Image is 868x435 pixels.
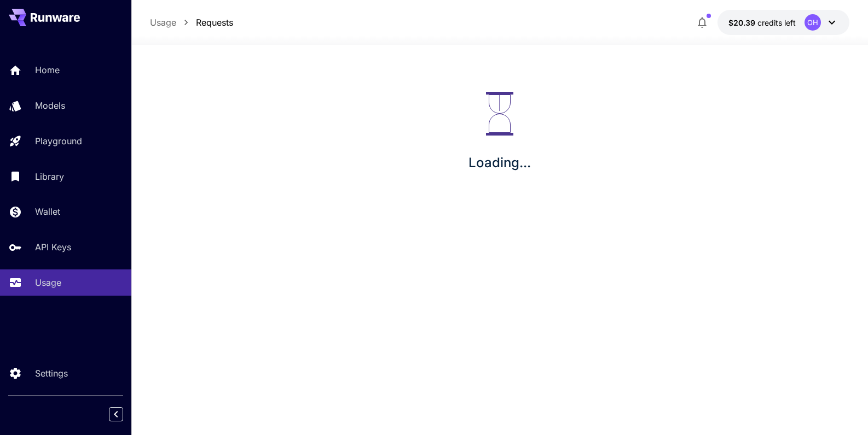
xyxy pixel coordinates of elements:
[35,367,68,380] p: Settings
[468,153,531,173] p: Loading...
[757,18,796,27] span: credits left
[196,16,233,29] a: Requests
[35,240,71,254] p: API Keys
[150,16,176,29] a: Usage
[35,170,64,183] p: Library
[35,205,60,218] p: Wallet
[728,17,796,28] div: $20.38554
[109,407,123,421] button: Collapse sidebar
[717,10,849,35] button: $20.38554OH
[805,14,821,31] div: OH
[728,18,757,27] span: $20.39
[35,276,61,289] p: Usage
[150,16,233,29] nav: breadcrumb
[35,99,65,112] p: Models
[117,404,131,424] div: Collapse sidebar
[35,63,60,77] p: Home
[35,134,82,148] p: Playground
